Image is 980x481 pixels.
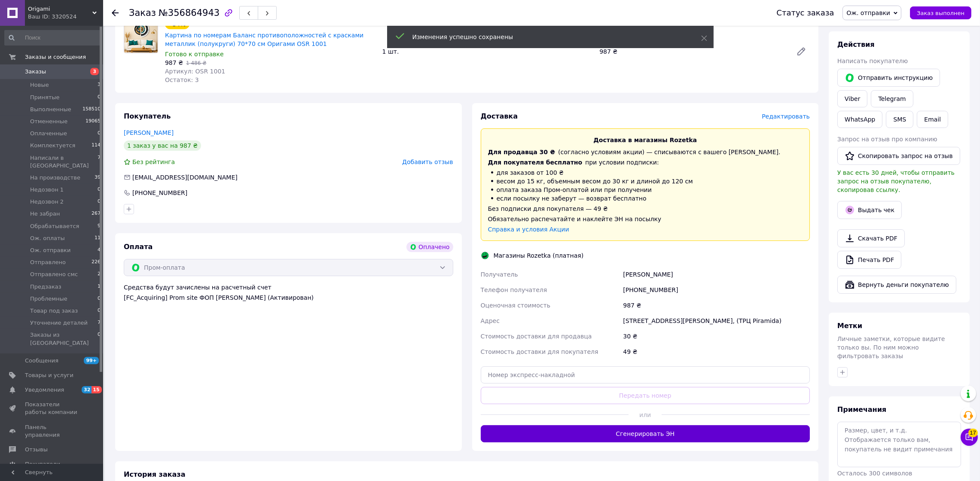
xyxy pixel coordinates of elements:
[488,177,803,186] li: весом до 15 кг, объемным весом до 30 кг и длиной до 120 см
[98,81,101,89] span: 3
[481,286,547,293] span: Телефон получателя
[25,460,60,468] span: Покупатели
[30,81,49,89] span: Новые
[777,9,834,17] div: Статус заказа
[92,386,101,393] span: 15
[25,401,79,416] span: Показатели работы компании
[98,307,101,315] span: 0
[621,313,812,329] div: [STREET_ADDRESS][PERSON_NAME], (ТРЦ Piramida)
[30,186,64,194] span: Недозвон 1
[112,9,119,17] div: Вернуться назад
[481,333,592,340] span: Стоимость доставки для продавца
[481,348,598,355] span: Стоимость доставки для покупателя
[481,112,518,120] span: Доставка
[124,243,153,251] span: Оплата
[92,259,101,266] span: 226
[488,215,803,223] div: Обязательно распечатайте и наклейте ЭН на посылку
[596,46,789,58] div: 987 ₴
[488,226,569,233] a: Справка и условия Акции
[910,6,971,19] button: Заказ выполнен
[82,386,92,393] span: 32
[90,68,99,75] span: 3
[25,68,46,76] span: Заказы
[30,247,70,254] span: Ож. отправки
[124,112,171,120] span: Покупатель
[492,251,586,260] div: Магазины Rozetka (платная)
[837,58,908,64] span: Написать покупателю
[837,335,945,359] span: Личные заметки, которые видите только вы. По ним можно фильтровать заказы
[165,68,225,75] span: Артикул: OSR 1001
[165,32,363,47] a: Картина по номерам Баланс противоположностей с красками металлик (полукруги) 70*70 см Оригами OSR...
[629,411,662,419] span: или
[837,90,867,107] a: Viber
[124,129,174,136] a: [PERSON_NAME]
[30,142,75,149] span: Комплектуется
[98,94,101,101] span: 0
[82,106,101,113] span: 158510
[95,174,101,182] span: 39
[837,147,960,165] button: Скопировать запрос на отзыв
[124,470,186,478] span: История заказа
[412,33,680,41] div: Изменения успешно сохранены
[4,30,101,46] input: Поиск
[406,242,453,252] div: Оплачено
[621,329,812,344] div: 30 ₴
[124,19,158,53] img: Картина по номерам Баланс противоположностей с красками металлик (полукруги) 70*70 см Оригами OSR...
[30,130,67,137] span: Оплаченные
[488,186,803,194] li: оплата заказа Пром-оплатой или при получении
[132,158,175,165] span: Без рейтинга
[593,137,697,143] span: Доставка в магазины Rozetka
[131,189,188,197] div: [PHONE_NUMBER]
[165,76,199,83] span: Остаток: 3
[98,222,101,230] span: 9
[762,113,810,120] span: Редактировать
[84,357,99,364] span: 99+
[846,9,890,16] span: Ож. отправки
[917,10,965,16] span: Заказ выполнен
[186,60,206,66] span: 1 486 ₴
[837,136,937,143] span: Запрос на отзыв про компанию
[98,186,101,194] span: 0
[25,386,64,394] span: Уведомления
[124,283,453,302] div: Средства будут зачислены на расчетный счет
[488,158,803,167] div: при условии подписки:
[481,302,551,309] span: Оценочная стоимость
[837,405,886,414] span: Примечания
[961,429,978,446] button: Чат с покупателем17
[30,106,71,113] span: Выполненные
[837,229,905,247] a: Скачать PDF
[488,149,556,155] span: Для продавца 30 ₴
[28,5,92,13] span: Origami
[793,43,810,60] a: Редактировать
[621,298,812,313] div: 987 ₴
[621,282,812,298] div: [PHONE_NUMBER]
[30,222,79,230] span: Обрабатывается
[30,154,98,170] span: Написали в [GEOGRAPHIC_DATA]
[402,158,453,165] span: Добавить отзыв
[837,201,902,219] button: Выдать чек
[30,210,60,218] span: Не забран
[488,204,803,213] div: Без подписки для покупателя — 49 ₴
[30,118,67,125] span: Отмененные
[92,142,101,149] span: 114
[98,283,101,291] span: 1
[621,344,812,359] div: 49 ₴
[165,51,224,58] span: Готово к отправке
[30,319,88,327] span: Уточнение деталей
[30,94,60,101] span: Принятые
[30,259,66,266] span: Отправлено
[98,130,101,137] span: 0
[837,111,882,128] a: WhatsApp
[379,46,596,58] div: 1 шт.
[124,293,453,302] div: [FC_Acquiring] Prom site ФОП [PERSON_NAME] (Активирован)
[837,322,862,330] span: Метки
[25,423,79,439] span: Панель управления
[481,425,810,442] button: Сгенерировать ЭН
[98,271,101,278] span: 2
[132,174,238,181] span: [EMAIL_ADDRESS][DOMAIN_NAME]
[30,307,78,315] span: Товар под заказ
[98,319,101,327] span: 7
[25,446,48,454] span: Отзывы
[165,59,183,66] span: 987 ₴
[30,198,64,206] span: Недозвон 2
